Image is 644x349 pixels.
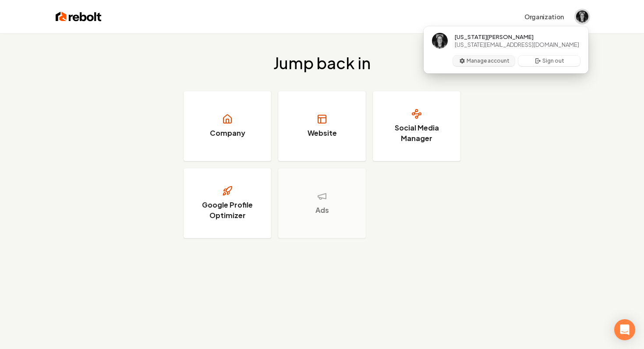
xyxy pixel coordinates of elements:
h2: Jump back in [273,54,371,72]
button: Sign out [518,56,580,66]
h3: Website [308,128,337,138]
span: [US_STATE][EMAIL_ADDRESS][DOMAIN_NAME] [455,41,579,49]
img: Virginia Buechel [432,33,448,49]
div: Open Intercom Messenger [614,319,635,340]
h3: Google Profile Optimizer [195,200,260,221]
button: Manage account [453,56,515,66]
img: Virginia Buechel [576,11,588,23]
h3: Company [210,128,245,138]
h3: Ads [315,205,329,215]
img: Rebolt Logo [56,11,102,23]
h3: Social Media Manager [384,123,449,144]
button: Organization [519,9,569,25]
div: User button popover [424,26,588,74]
button: Close user button [576,11,588,23]
span: [US_STATE][PERSON_NAME] [455,33,534,41]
